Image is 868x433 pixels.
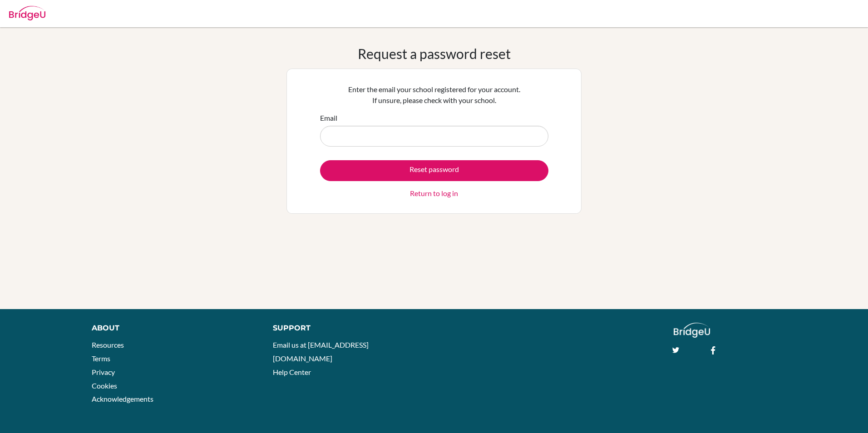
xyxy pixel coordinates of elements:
[410,188,458,199] a: Return to log in
[92,368,115,376] a: Privacy
[92,381,117,390] a: Cookies
[320,160,548,181] button: Reset password
[92,394,153,403] a: Acknowledgements
[358,45,511,62] h1: Request a password reset
[674,323,710,338] img: logo_white@2x-f4f0deed5e89b7ecb1c2cc34c3e3d731f90f0f143d5ea2071677605dd97b5244.png
[320,113,337,123] label: Email
[92,340,124,349] a: Resources
[273,323,423,334] div: Support
[273,340,369,363] a: Email us at [EMAIL_ADDRESS][DOMAIN_NAME]
[92,354,110,363] a: Terms
[9,6,45,20] img: Bridge-U
[320,84,548,106] p: Enter the email your school registered for your account. If unsure, please check with your school.
[273,368,311,376] a: Help Center
[92,323,253,334] div: About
